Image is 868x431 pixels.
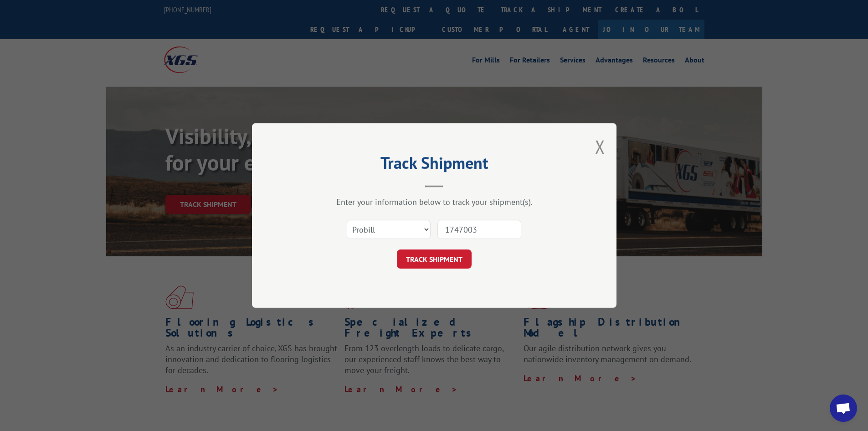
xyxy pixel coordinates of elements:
[397,249,472,269] button: TRACK SHIPMENT
[298,197,571,207] div: Enter your information below to track your shipment(s).
[437,220,521,239] input: Number(s)
[830,395,857,422] div: Open chat
[595,135,605,159] button: Close modal
[298,156,571,174] h2: Track Shipment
